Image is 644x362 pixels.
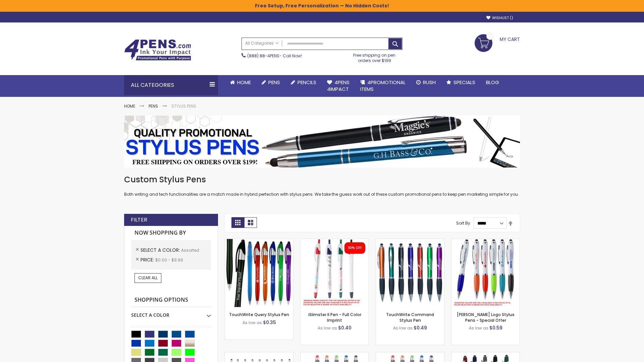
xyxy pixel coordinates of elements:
[301,352,369,358] a: Islander Softy Gel Pen with Stylus-Assorted
[131,216,147,224] strong: Filter
[242,38,282,49] a: All Categories
[322,75,355,97] a: 4Pens4impact
[256,75,285,90] a: Pens
[469,325,488,331] span: As low as
[376,239,444,307] img: TouchWrite Command Stylus Pen-Assorted
[225,75,256,90] a: Home
[237,79,251,86] span: Home
[346,50,403,63] div: Free shipping on pen orders over $199
[414,324,427,331] span: $0.49
[489,324,502,331] span: $0.59
[247,53,279,59] a: (888) 88-4PENS
[245,41,279,46] span: All Categories
[376,239,444,244] a: TouchWrite Command Stylus Pen-Assorted
[355,75,411,97] a: 4PROMOTIONALITEMS
[181,247,199,253] span: Assorted
[155,257,183,263] span: $0.00 - $9.99
[301,239,369,307] img: iSlimster II - Full Color-Assorted
[243,320,262,325] span: As low as
[149,103,158,109] a: Pens
[229,312,289,317] a: TouchWrite Query Stylus Pen
[486,15,513,20] a: Wishlist
[298,79,316,86] span: Pencils
[135,273,161,283] a: Clear All
[131,293,211,307] strong: Shopping Options
[338,324,352,331] span: $0.40
[318,325,337,331] span: As low as
[360,79,406,93] span: 4PROMOTIONAL ITEMS
[411,75,441,90] a: Rush
[131,307,211,318] div: Select A Color
[124,116,520,168] img: Stylus Pens
[451,352,520,358] a: Custom Soft Touch® Metal Pens with Stylus-Assorted
[131,226,211,240] strong: Now Shopping by
[141,256,155,263] span: Price
[124,174,520,197] div: Both writing and tech functionalities are a match made in hybrid perfection with stylus pens. We ...
[138,275,158,281] span: Clear All
[124,39,191,61] img: 4Pens Custom Pens and Promotional Products
[423,79,436,86] span: Rush
[247,53,302,59] span: - Call Now!
[285,75,322,90] a: Pencils
[486,79,499,86] span: Blog
[457,312,515,323] a: [PERSON_NAME] Logo Stylus Pens - Special Offer
[171,103,196,109] strong: Stylus Pens
[393,325,413,331] span: As low as
[225,352,293,358] a: Stiletto Advertising Stylus Pens-Assorted
[441,75,481,90] a: Specials
[263,319,276,326] span: $0.35
[231,217,244,228] strong: Grid
[268,79,280,86] span: Pens
[308,312,361,323] a: iSlimster II Pen - Full Color Imprint
[124,75,218,95] div: All Categories
[301,239,369,244] a: iSlimster II - Full Color-Assorted
[124,174,520,185] h1: Custom Stylus Pens
[141,247,181,253] span: Select A Color
[456,220,470,226] label: Sort By
[225,239,293,244] a: TouchWrite Query Stylus Pen-Assorted
[481,75,504,90] a: Blog
[386,312,434,323] a: TouchWrite Command Stylus Pen
[451,239,520,307] img: Kimberly Logo Stylus Pens-Assorted
[453,79,475,86] span: Specials
[376,352,444,358] a: Islander Softy Gel with Stylus - ColorJet Imprint-Assorted
[124,103,135,109] a: Home
[327,79,350,93] span: 4Pens 4impact
[451,239,520,244] a: Kimberly Logo Stylus Pens-Assorted
[225,239,293,307] img: TouchWrite Query Stylus Pen-Assorted
[348,246,362,250] div: 30% OFF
